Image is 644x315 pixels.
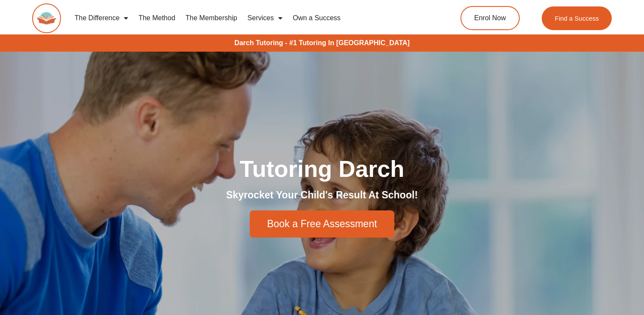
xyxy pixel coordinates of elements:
[81,189,563,202] h2: Skyrocket Your Child's Result At School!
[181,8,242,28] a: The Membership
[288,8,346,28] a: Own a Success
[250,210,394,238] a: Book a Free Assessment
[542,6,612,30] a: Find a Success
[601,274,644,315] iframe: Chat Widget
[81,157,563,180] h1: Tutoring Darch
[70,8,428,28] nav: Menu
[460,6,520,30] a: Enrol Now
[474,15,506,22] span: Enrol Now
[555,15,599,22] span: Find a Success
[70,8,134,28] a: The Difference
[242,8,288,28] a: Services
[133,8,180,28] a: The Method
[267,219,377,229] span: Book a Free Assessment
